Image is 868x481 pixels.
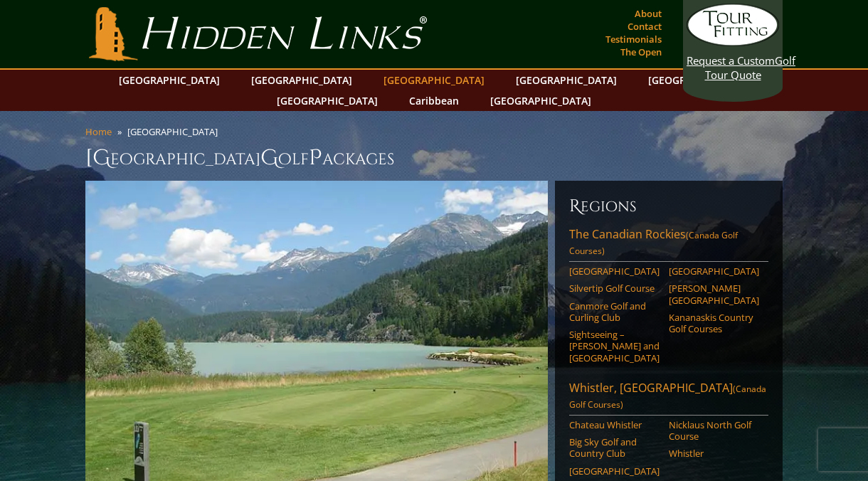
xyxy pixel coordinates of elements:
[624,16,665,36] a: Contact
[270,90,385,111] a: [GEOGRAPHIC_DATA]
[85,125,112,138] a: Home
[641,70,756,90] a: [GEOGRAPHIC_DATA]
[569,195,768,218] h6: Regions
[569,419,660,430] a: Chateau Whistler
[669,448,759,459] a: Whistler
[631,4,665,23] a: About
[687,53,775,68] span: Request a Custom
[309,144,322,172] span: P
[376,70,492,90] a: [GEOGRAPHIC_DATA]
[244,70,359,90] a: [GEOGRAPHIC_DATA]
[617,42,665,62] a: The Open
[569,436,660,460] a: Big Sky Golf and Country Club
[569,383,766,411] span: (Canada Golf Courses)
[569,300,660,324] a: Canmore Golf and Curling Club
[569,465,660,477] a: [GEOGRAPHIC_DATA]
[85,144,783,172] h1: [GEOGRAPHIC_DATA] olf ackages
[669,312,759,335] a: Kananaskis Country Golf Courses
[669,282,759,306] a: [PERSON_NAME][GEOGRAPHIC_DATA]
[483,90,598,111] a: [GEOGRAPHIC_DATA]
[127,125,223,138] li: [GEOGRAPHIC_DATA]
[569,380,768,416] a: Whistler, [GEOGRAPHIC_DATA](Canada Golf Courses)
[260,144,278,172] span: G
[569,329,660,364] a: Sightseeing – [PERSON_NAME] and [GEOGRAPHIC_DATA]
[112,70,227,90] a: [GEOGRAPHIC_DATA]
[569,226,768,262] a: The Canadian Rockies(Canada Golf Courses)
[569,282,660,294] a: Silvertip Golf Course
[669,419,759,443] a: Nicklaus North Golf Course
[687,4,779,82] a: Request a CustomGolf Tour Quote
[569,265,660,277] a: [GEOGRAPHIC_DATA]
[509,70,624,90] a: [GEOGRAPHIC_DATA]
[669,265,759,277] a: [GEOGRAPHIC_DATA]
[602,29,665,49] a: Testimonials
[402,90,466,111] a: Caribbean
